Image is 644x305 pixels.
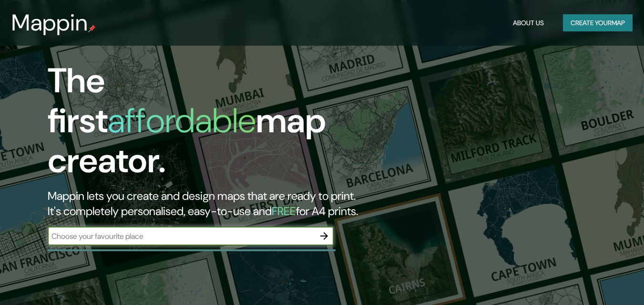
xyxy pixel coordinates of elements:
h1: affordable [108,98,256,143]
iframe: Help widget launcher [559,268,634,295]
h2: Mappin lets you create and design maps that are ready to print. It's completely personalised, eas... [48,188,370,219]
h3: Mappin [11,10,88,36]
input: Choose your favourite place [48,231,315,242]
h5: FREE [272,204,296,218]
img: mappin-pin [88,25,96,32]
h1: The first map creator. [48,61,370,188]
button: About Us [509,14,548,32]
button: Create yourmap [563,14,633,32]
